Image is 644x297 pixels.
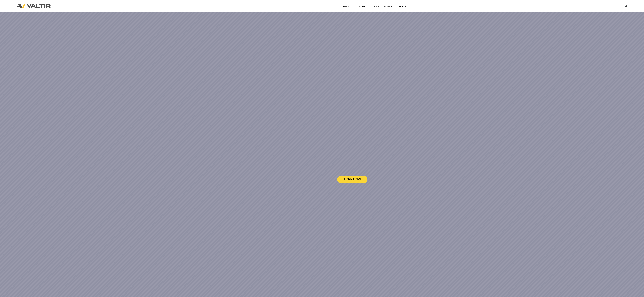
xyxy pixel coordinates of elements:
[337,176,367,183] a: LEARN MORE
[382,4,397,8] a: CAREERS
[372,4,382,8] a: NEWS
[356,4,372,8] a: PRODUCTS
[340,4,356,8] a: COMPANY
[397,4,410,8] a: CONTACT
[17,4,51,9] img: Valtir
